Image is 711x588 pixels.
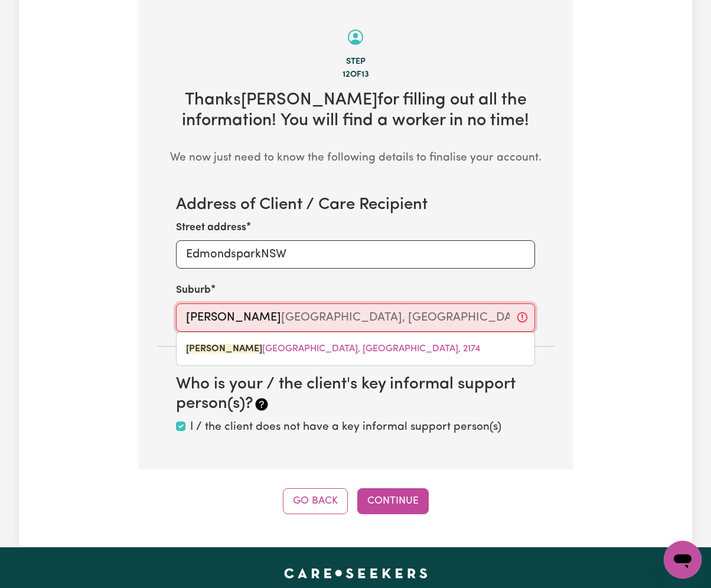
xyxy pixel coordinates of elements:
button: Continue [357,488,429,514]
input: e.g. North Bondi, New South Wales [176,303,535,332]
div: menu-options [176,332,535,366]
label: Street address [176,220,246,236]
h1: Address of Client / Care Recipient [176,195,535,215]
label: Suburb [176,283,211,298]
label: I / the client does not have a key informal support person(s) [190,419,501,436]
iframe: Button to launch messaging window [664,541,702,579]
mark: [PERSON_NAME] [186,344,262,354]
h1: Who is your / the client's key informal support person(s)? [176,375,535,414]
h2: Thanks [PERSON_NAME] for filling out all the information! You will find a worker in no time! [157,90,554,131]
div: 12 of 13 [157,68,554,81]
div: Step [157,55,554,68]
button: Go Back [283,488,348,514]
input: e.g. 24/29, Victoria St. [176,240,535,269]
a: Careseekers home page [284,569,428,578]
span: [GEOGRAPHIC_DATA], [GEOGRAPHIC_DATA], 2174 [186,344,480,354]
a: EDMONDSON PARK, New South Wales, 2174 [177,337,534,361]
p: We now just need to know the following details to finalise your account. [157,150,554,167]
